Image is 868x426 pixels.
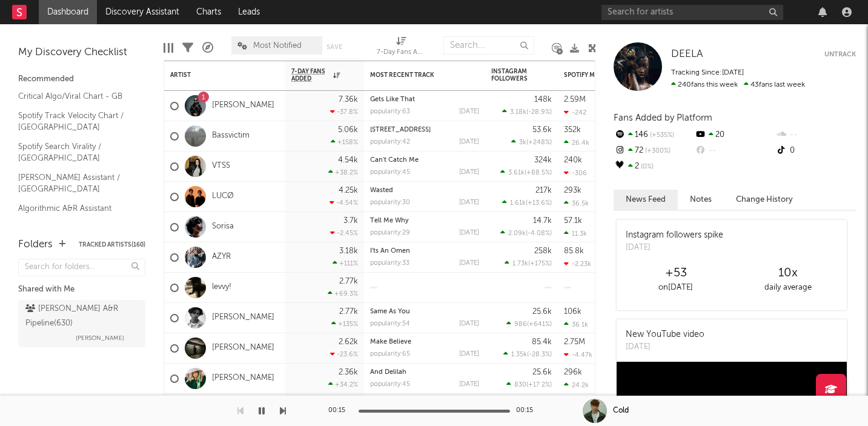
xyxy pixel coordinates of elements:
span: 2.09k [508,230,526,237]
div: +34.2 % [328,381,358,388]
a: [PERSON_NAME] [212,313,274,323]
div: 0 [775,143,856,159]
div: Tell Me Why [370,218,479,224]
div: ( ) [503,350,552,358]
div: 25.6k [532,308,552,316]
div: ( ) [506,381,552,388]
div: 14.7k [533,217,552,225]
div: Instagram Followers [491,68,534,82]
span: [PERSON_NAME] [76,331,124,345]
div: 85.4k [532,338,552,346]
div: 36.5k [564,199,589,207]
a: Wasted [370,187,393,194]
div: 53.6k [532,126,552,134]
div: 26.4k [564,139,589,147]
div: 2.75M [564,338,585,346]
div: popularity: 54 [370,321,410,327]
div: -- [775,127,856,143]
a: Sorisa [212,222,234,232]
span: 0 % [639,164,654,170]
div: 11.3k [564,230,587,238]
div: A&R Pipeline [202,30,213,65]
div: 352k [564,126,581,134]
div: 27a Pitfield St [370,127,479,133]
a: And Delilah [370,369,406,376]
div: -37.8 % [330,108,358,116]
button: Untrack [824,48,856,61]
div: Folders [18,238,53,252]
a: LUCØ [212,191,234,202]
div: popularity: 63 [370,108,410,115]
button: Change History [724,190,805,210]
div: Can't Catch Me [370,157,479,164]
div: [DATE] [459,351,479,358]
div: popularity: 45 [370,381,410,388]
div: 3.7k [343,217,358,225]
div: 25.6k [532,368,552,376]
div: popularity: 45 [370,169,410,176]
div: ( ) [511,138,552,146]
div: popularity: 42 [370,139,410,145]
span: 3.18k [510,109,526,116]
div: 24.2k [564,381,589,389]
div: Recommended [18,72,145,87]
div: 293k [564,187,581,195]
a: Algorithmic A&R Assistant ([GEOGRAPHIC_DATA]) [18,202,133,227]
div: 2.62k [339,338,358,346]
span: Most Notified [253,42,302,50]
a: Tell Me Why [370,218,409,224]
span: 3.61k [508,170,525,176]
div: 00:15 [328,404,353,418]
input: Search for artists [601,5,783,20]
div: 324k [534,156,552,164]
div: -306 [564,169,587,177]
span: 830 [514,382,526,388]
div: 2.59M [564,96,586,104]
div: 2.77k [339,308,358,316]
div: popularity: 33 [370,260,409,267]
span: 1.61k [510,200,526,207]
div: +38.2 % [328,168,358,176]
div: 20 [694,127,775,143]
div: 7-Day Fans Added (7-Day Fans Added) [377,45,425,60]
div: [DATE] [459,381,479,388]
div: [PERSON_NAME] A&R Pipeline ( 630 ) [25,302,135,331]
div: 2.36k [339,368,358,376]
span: +641 % [529,321,550,328]
div: 4.54k [338,156,358,164]
div: 3.18k [339,247,358,255]
a: [PERSON_NAME] Assistant / [GEOGRAPHIC_DATA] [18,171,133,196]
a: Same As You [370,308,410,315]
div: And Delilah [370,369,479,376]
span: -4.08 % [528,230,550,237]
a: [STREET_ADDRESS] [370,127,431,133]
span: 3k [519,139,526,146]
div: [DATE] [626,341,704,353]
span: +535 % [648,132,674,139]
div: ( ) [500,168,552,176]
div: ( ) [502,199,552,207]
span: DEELA [671,49,703,59]
div: [DATE] [459,108,479,115]
div: 00:15 [516,404,540,418]
div: popularity: 29 [370,230,410,236]
div: Cold [613,405,629,416]
div: [DATE] [459,260,479,267]
div: [DATE] [626,242,723,254]
div: on [DATE] [620,281,732,295]
div: -4.54 % [330,199,358,207]
input: Search for folders... [18,259,145,276]
div: 10 x [732,266,844,281]
div: 5.06k [338,126,358,134]
div: 240k [564,156,582,164]
div: 7-Day Fans Added (7-Day Fans Added) [377,30,425,65]
div: +111 % [333,259,358,267]
div: I'ts An Omen [370,248,479,255]
div: -242 [564,108,586,116]
a: DEELA [671,48,703,61]
span: 1.35k [511,351,527,358]
div: New YouTube video [626,328,704,341]
a: Make Believe [370,339,411,345]
a: [PERSON_NAME] [212,343,274,353]
div: 72 [614,143,694,159]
